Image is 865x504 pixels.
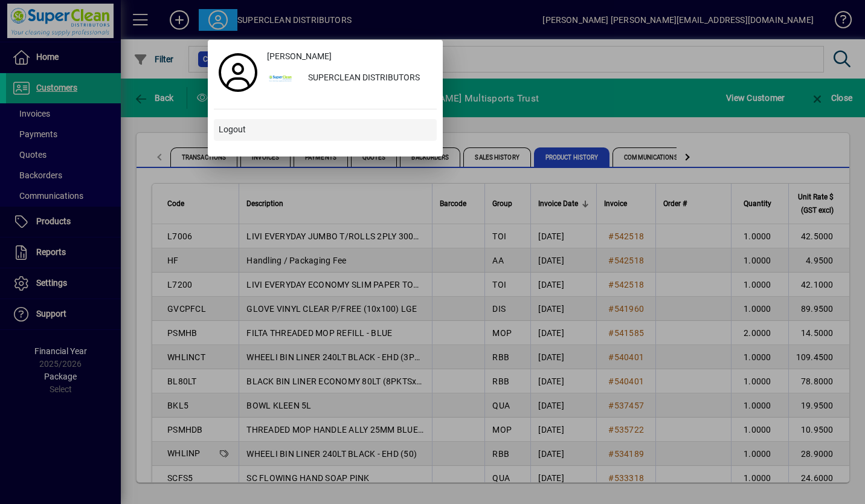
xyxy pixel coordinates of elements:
[219,123,246,136] span: Logout
[214,62,262,83] a: Profile
[262,46,437,68] a: [PERSON_NAME]
[214,119,437,141] button: Logout
[298,68,437,89] div: SUPERCLEAN DISTRIBUTORS
[262,68,437,89] button: SUPERCLEAN DISTRIBUTORS
[267,50,332,63] span: [PERSON_NAME]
